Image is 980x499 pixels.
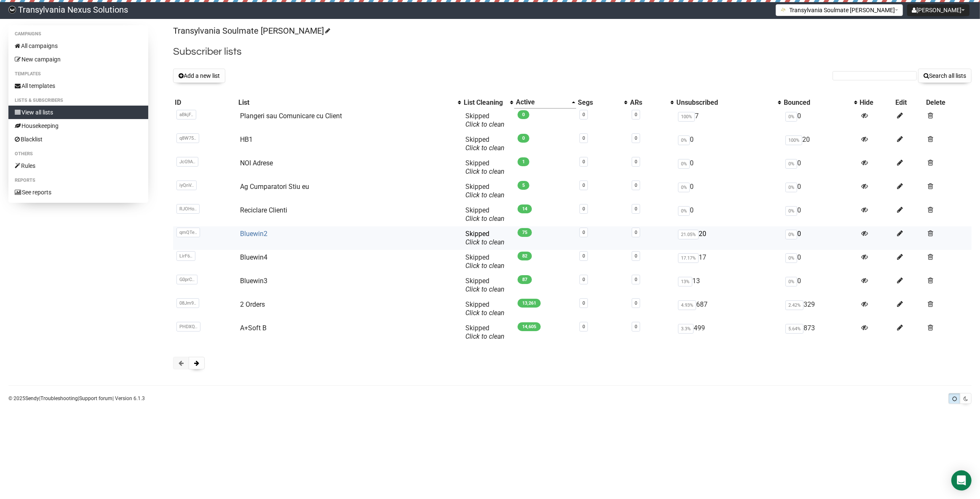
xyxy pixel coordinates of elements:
span: 13% [678,277,692,287]
a: 0 [582,206,585,212]
img: 586cc6b7d8bc403f0c61b981d947c989 [8,6,16,13]
td: 0 [782,109,858,132]
div: Hide [860,98,892,107]
span: 17.17% [678,253,699,263]
a: Click to clean [465,191,505,199]
span: 14 [518,204,532,213]
th: List Cleaning: No sort applied, activate to apply an ascending sort [462,96,514,109]
span: 14,605 [518,322,541,331]
a: NOI Adrese [240,159,273,167]
th: Segs: No sort applied, activate to apply an ascending sort [576,96,628,109]
a: HB1 [240,135,253,143]
a: New campaign [8,53,148,66]
span: Skipped [465,159,505,175]
a: 0 [635,206,637,212]
div: List [238,98,454,107]
a: 0 [582,253,585,259]
a: Rules [8,159,148,173]
span: 2.42% [785,300,804,310]
button: Add a new list [173,69,225,83]
span: Skipped [465,206,505,223]
a: All templates [8,79,148,93]
a: Sendy [25,395,39,401]
a: Bluewin4 [240,253,267,261]
a: 0 [635,183,637,188]
a: A+Soft B [240,324,267,332]
td: 0 [782,179,858,203]
td: 0 [675,203,782,226]
span: 100% [785,135,802,145]
div: Edit [895,98,923,107]
a: 0 [635,324,637,329]
div: Delete [926,98,970,107]
span: 5 [518,181,529,190]
th: Unsubscribed: No sort applied, activate to apply an ascending sort [675,96,782,109]
td: 499 [675,321,782,344]
span: 0% [678,135,690,145]
th: Bounced: No sort applied, activate to apply an ascending sort [782,96,858,109]
a: 0 [635,112,637,117]
td: 687 [675,297,782,321]
div: Active [516,98,568,106]
span: 0% [785,230,797,239]
a: Transylvania Soulmate [PERSON_NAME] [173,26,329,36]
span: 75 [518,228,532,237]
span: 100% [678,112,695,122]
span: 82 [518,252,532,260]
span: 0 [518,110,529,119]
a: 0 [582,300,585,306]
span: iyQnV.. [176,180,197,190]
span: qmQTe.. [176,228,200,237]
span: 13,261 [518,299,541,308]
th: Hide: No sort applied, sorting is disabled [858,96,894,109]
a: Ag Cumparatori Stiu eu [240,183,309,191]
a: Click to clean [465,120,505,128]
td: 0 [782,226,858,250]
span: 5.64% [785,324,804,334]
a: All campaigns [8,39,148,53]
span: 0% [785,206,797,216]
a: 0 [582,183,585,188]
div: Open Intercom Messenger [951,470,972,491]
a: Blacklist [8,133,148,146]
div: ID [175,98,235,107]
button: [PERSON_NAME] [907,4,969,16]
a: View all lists [8,106,148,119]
a: Click to clean [465,262,505,270]
a: Bluewin3 [240,277,267,285]
a: 0 [582,277,585,282]
a: Click to clean [465,285,505,293]
a: Support forum [79,395,112,401]
a: 0 [582,112,585,117]
th: ID: No sort applied, sorting is disabled [173,96,237,109]
a: 2 Orders [240,300,265,308]
span: 1 [518,157,529,166]
a: Click to clean [465,238,505,246]
a: Click to clean [465,167,505,175]
a: Bluewin2 [240,230,267,238]
span: Skipped [465,277,505,293]
div: Bounced [784,98,849,107]
span: 0% [678,159,690,169]
span: LirF6.. [176,251,195,261]
span: 3.3% [678,324,694,334]
img: 1.png [780,6,787,13]
li: Lists & subscribers [8,96,148,106]
td: 13 [675,273,782,297]
span: Skipped [465,253,505,270]
p: © 2025 | | | Version 6.1.3 [8,394,145,403]
li: Campaigns [8,29,148,39]
a: 0 [582,324,585,329]
button: Search all lists [918,69,972,83]
li: Templates [8,69,148,79]
span: 0% [678,206,690,216]
a: 0 [635,253,637,259]
a: Reciclare Clienti [240,206,287,214]
td: 0 [675,156,782,179]
span: Skipped [465,324,505,340]
span: Skipped [465,300,505,317]
td: 873 [782,321,858,344]
a: 0 [635,230,637,235]
td: 20 [782,132,858,156]
th: Edit: No sort applied, sorting is disabled [894,96,924,109]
